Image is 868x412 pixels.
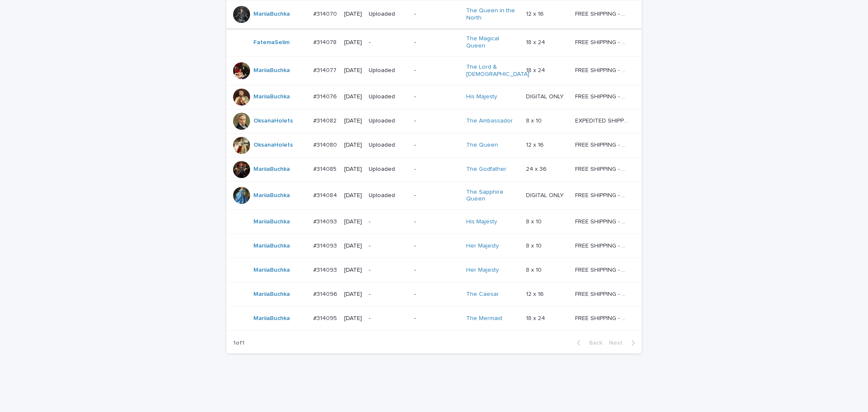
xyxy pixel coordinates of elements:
p: [DATE] [344,218,362,225]
p: [DATE] [344,117,362,125]
p: FREE SHIPPING - preview in 1-2 business days, after your approval delivery will take 5-10 b.d. [575,164,630,173]
a: MariiaBuchka [253,267,290,274]
a: Her Majesty [466,267,499,274]
a: The Ambassador [466,117,513,125]
p: [DATE] [344,39,362,46]
p: EXPEDITED SHIPPING - preview in 1 business day; delivery up to 5 business days after your approval. [575,116,630,125]
p: #314070 [313,9,339,18]
p: 8 x 10 [526,265,543,274]
a: MariiaBuchka [253,192,290,199]
a: FatemaSelim [253,39,289,46]
p: [DATE] [344,166,362,173]
p: #314076 [313,92,339,100]
p: 12 x 16 [526,140,545,149]
p: - [414,267,459,274]
a: MariiaBuchka [253,315,290,322]
tr: MariiaBuchka #314076#314076 [DATE]Uploaded-His Majesty DIGITAL ONLYDIGITAL ONLY FREE SHIPPING - p... [226,85,642,109]
p: [DATE] [344,242,362,250]
p: FREE SHIPPING - preview in 1-2 business days, after your approval delivery will take 5-10 b.d. [575,9,630,18]
a: The Magical Queen [466,35,519,50]
a: MariiaBuchka [253,291,290,298]
p: [DATE] [344,267,362,274]
p: Uploaded [369,192,407,199]
a: His Majesty [466,93,497,100]
p: - [414,192,459,199]
p: Uploaded [369,11,407,18]
tr: MariiaBuchka #314095#314095 [DATE]--The Mermaid 18 x 2418 x 24 FREE SHIPPING - preview in 1-2 bus... [226,306,642,331]
p: [DATE] [344,11,362,18]
a: The Godfather [466,166,506,173]
a: His Majesty [466,218,497,225]
p: #314078 [313,37,338,46]
p: DIGITAL ONLY [526,92,565,100]
a: MariiaBuchka [253,11,290,18]
a: The Caesar [466,291,499,298]
tr: FatemaSelim #314078#314078 [DATE]--The Magical Queen 18 x 2418 x 24 FREE SHIPPING - preview in 1-... [226,28,642,57]
p: [DATE] [344,315,362,322]
p: - [414,11,459,18]
p: 8 x 10 [526,241,543,250]
p: - [414,166,459,173]
p: #314093 [313,265,339,274]
p: FREE SHIPPING - preview in 1-2 business days, after your approval delivery will take 5-10 b.d. [575,265,630,274]
p: Uploaded [369,117,407,125]
p: #314084 [313,190,339,199]
a: The Lord & [DEMOGRAPHIC_DATA] [466,64,529,78]
p: - [414,218,459,225]
p: 8 x 10 [526,116,543,125]
p: FREE SHIPPING - preview in 1-2 business days, after your approval delivery will take 5-10 b.d. [575,65,630,74]
p: FREE SHIPPING - preview in 1-2 business days, after your approval delivery will take 5-10 b.d. [575,190,630,199]
p: - [414,291,459,298]
tr: MariiaBuchka #314096#314096 [DATE]--The Caesar 12 x 1612 x 16 FREE SHIPPING - preview in 1-2 busi... [226,282,642,306]
p: - [414,117,459,125]
p: Uploaded [369,166,407,173]
p: 8 x 10 [526,217,543,225]
p: - [369,242,407,250]
a: MariiaBuchka [253,166,290,173]
p: #314080 [313,140,339,149]
p: Uploaded [369,93,407,100]
p: #314093 [313,217,339,225]
p: FREE SHIPPING - preview in 1-2 business days, after your approval delivery will take 5-10 b.d. [575,92,630,100]
p: DIGITAL ONLY [526,190,565,199]
p: 18 x 24 [526,37,547,46]
p: 1 of 1 [226,333,251,354]
p: - [369,39,407,46]
p: [DATE] [344,93,362,100]
p: FREE SHIPPING - preview in 1-2 business days, after your approval delivery will take 5-10 b.d. [575,140,630,149]
p: - [369,315,407,322]
p: [DATE] [344,291,362,298]
p: FREE SHIPPING - preview in 1-2 business days, after your approval delivery will take 5-10 b.d. [575,37,630,46]
p: 12 x 16 [526,289,545,298]
p: #314085 [313,164,338,173]
tr: MariiaBuchka #314093#314093 [DATE]--Her Majesty 8 x 108 x 10 FREE SHIPPING - preview in 1-2 busin... [226,234,642,258]
p: #314077 [313,65,338,74]
p: - [414,93,459,100]
p: 18 x 24 [526,65,547,74]
tr: MariiaBuchka #314077#314077 [DATE]Uploaded-The Lord & [DEMOGRAPHIC_DATA] 18 x 2418 x 24 FREE SHIP... [226,56,642,85]
p: - [414,67,459,74]
p: - [414,142,459,149]
p: #314093 [313,241,339,250]
tr: MariiaBuchka #314085#314085 [DATE]Uploaded-The Godfather 24 x 3624 x 36 FREE SHIPPING - preview i... [226,157,642,181]
span: Back [584,340,602,346]
a: OksanaHolets [253,142,293,149]
p: - [414,315,459,322]
a: The Sapphire Queen [466,189,519,203]
p: #314096 [313,289,339,298]
p: #314082 [313,116,338,125]
p: - [414,39,459,46]
p: - [369,291,407,298]
tr: MariiaBuchka #314084#314084 [DATE]Uploaded-The Sapphire Queen DIGITAL ONLYDIGITAL ONLY FREE SHIPP... [226,181,642,210]
p: - [414,242,459,250]
p: FREE SHIPPING - preview in 1-2 business days, after your approval delivery will take 5-10 b.d. [575,217,630,225]
p: 12 x 16 [526,9,545,18]
p: - [369,267,407,274]
p: - [369,218,407,225]
p: [DATE] [344,192,362,199]
a: Her Majesty [466,242,499,250]
tr: OksanaHolets #314082#314082 [DATE]Uploaded-The Ambassador 8 x 108 x 10 EXPEDITED SHIPPING - previ... [226,109,642,133]
a: MariiaBuchka [253,242,290,250]
p: 18 x 24 [526,313,547,322]
a: The Queen in the North [466,7,519,22]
